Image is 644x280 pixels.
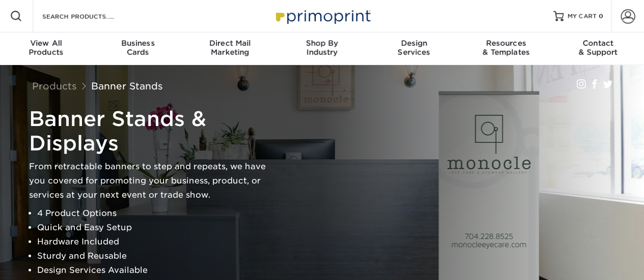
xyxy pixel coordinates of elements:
span: Contact [552,39,644,48]
h1: Banner Stands & Displays [29,107,284,155]
span: 0 [599,13,603,20]
span: Shop By [276,39,368,48]
li: 4 Product Options [37,206,284,221]
div: Services [368,39,460,57]
a: DesignServices [368,33,460,65]
li: Quick and Easy Setup [37,221,284,235]
li: Sturdy and Reusable [37,249,284,263]
a: Contact& Support [552,33,644,65]
input: SEARCH PRODUCTS..... [41,10,141,22]
li: Design Services Available [37,263,284,277]
div: Industry [276,39,368,57]
a: Products [32,80,77,91]
div: & Templates [460,39,552,57]
span: MY CART [568,12,597,21]
img: Primoprint [271,5,373,27]
div: Marketing [184,39,276,57]
a: Shop ByIndustry [276,33,368,65]
a: Direct MailMarketing [184,33,276,65]
a: BusinessCards [92,33,184,65]
a: Resources& Templates [460,33,552,65]
div: & Support [552,39,644,57]
p: From retractable banners to step and repeats, we have you covered for promoting your business, pr... [29,160,284,202]
span: Resources [460,39,552,48]
span: Business [92,39,184,48]
li: Hardware Included [37,235,284,249]
span: Design [368,39,460,48]
span: Direct Mail [184,39,276,48]
div: Cards [92,39,184,57]
a: Banner Stands [91,80,163,91]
